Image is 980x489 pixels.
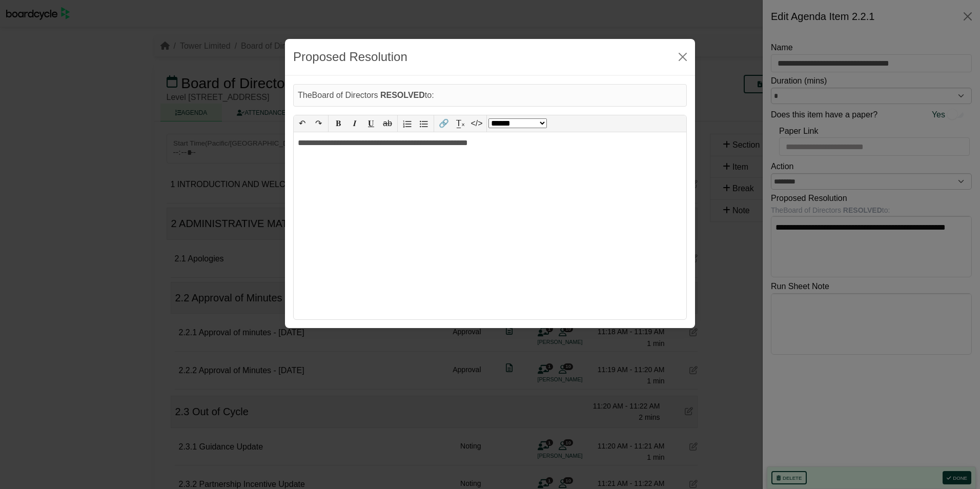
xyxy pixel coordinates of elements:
[468,115,485,132] button: </>
[330,115,346,132] button: 𝐁
[310,115,326,132] button: ↷
[346,115,363,132] button: 𝑰
[416,115,432,132] button: Bullet list
[380,91,425,99] b: RESOLVED
[436,115,452,132] button: 🔗
[383,119,392,128] s: ab
[379,115,396,132] button: ab
[293,47,407,67] div: Proposed Resolution
[399,115,416,132] button: Numbered list
[363,115,379,132] button: 𝐔
[452,115,468,132] button: T̲ₓ
[675,49,691,65] button: Close
[368,119,374,128] span: 𝐔
[294,115,310,132] button: ↶
[293,84,687,107] div: The Board of Directors to:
